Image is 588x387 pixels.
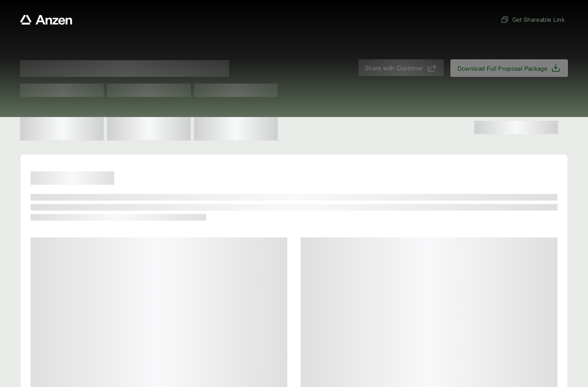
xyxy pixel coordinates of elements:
[20,15,72,25] a: Anzen website
[501,15,565,24] span: Get Shareable Link
[20,60,229,77] span: Proposal for
[365,64,424,72] span: Share with Customer
[194,84,278,97] span: Test
[497,12,568,27] button: Get Shareable Link
[20,84,104,97] span: Test
[107,84,191,97] span: Test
